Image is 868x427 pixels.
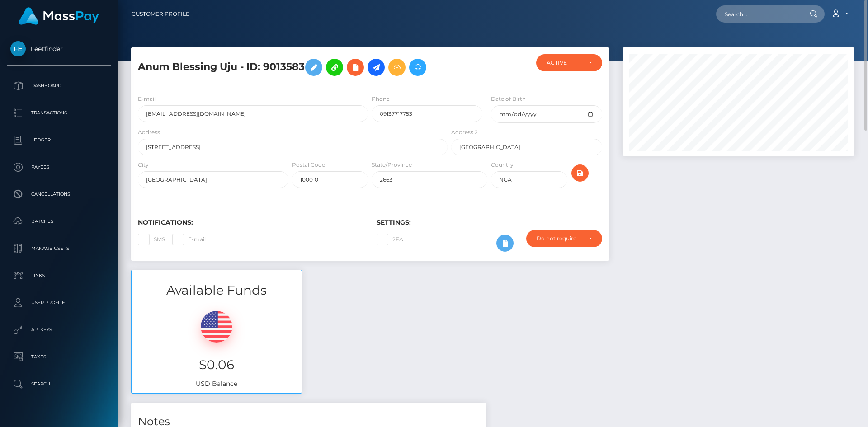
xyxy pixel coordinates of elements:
[716,5,801,23] input: Search...
[372,95,390,103] label: Phone
[19,7,99,25] img: MassPay Logo
[491,161,514,169] label: Country
[536,54,602,71] button: ACTIVE
[10,79,107,93] p: Dashboard
[10,296,107,310] p: User Profile
[368,59,385,76] a: Initiate Payout
[526,230,602,247] button: Do not require
[132,5,189,23] a: Customer Profile
[7,102,111,124] a: Transactions
[132,300,302,393] div: USD Balance
[10,160,107,174] p: Payees
[138,234,165,245] label: SMS
[10,41,26,56] img: Feetfinder
[7,210,111,233] a: Batches
[10,133,107,147] p: Ledger
[7,129,111,151] a: Ledger
[7,291,111,314] a: User Profile
[10,377,107,391] p: Search
[7,237,111,260] a: Manage Users
[201,311,232,343] img: USD.png
[10,323,107,337] p: API Keys
[138,219,363,226] h6: Notifications:
[138,356,295,374] h3: $0.06
[138,128,160,136] label: Address
[10,106,107,120] p: Transactions
[7,75,111,97] a: Dashboard
[377,219,602,226] h6: Settings:
[537,235,581,242] div: Do not require
[7,319,111,341] a: API Keys
[138,95,156,103] label: E-mail
[7,156,111,178] a: Payees
[10,215,107,228] p: Batches
[10,242,107,255] p: Manage Users
[172,234,206,245] label: E-mail
[10,269,107,282] p: Links
[10,350,107,364] p: Taxes
[138,161,149,169] label: City
[7,183,111,206] a: Cancellations
[451,128,478,136] label: Address 2
[377,234,403,245] label: 2FA
[7,45,111,53] span: Feetfinder
[372,161,412,169] label: State/Province
[7,346,111,368] a: Taxes
[138,54,443,80] h5: Anum Blessing Uju - ID: 9013583
[7,373,111,395] a: Search
[292,161,325,169] label: Postal Code
[10,188,107,201] p: Cancellations
[7,264,111,287] a: Links
[547,59,581,66] div: ACTIVE
[132,282,302,299] h3: Available Funds
[491,95,526,103] label: Date of Birth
